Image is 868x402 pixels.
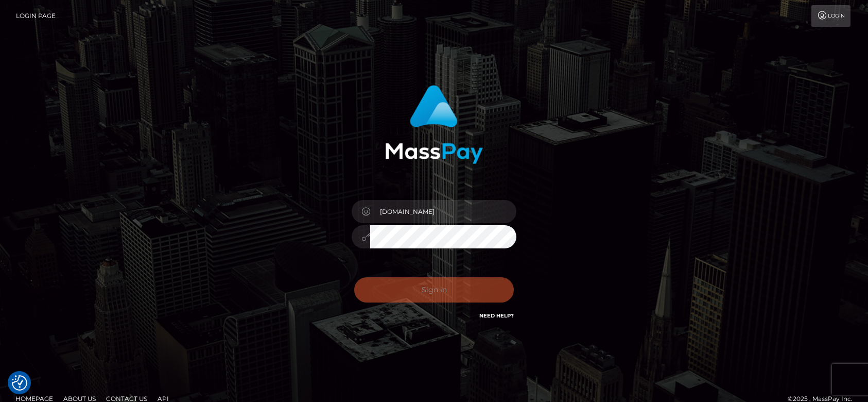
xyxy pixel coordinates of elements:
img: MassPay Login [385,85,483,164]
img: Revisit consent button [12,375,27,391]
input: Username... [370,200,516,223]
a: Login [811,5,850,27]
a: Login Page [16,5,56,27]
a: Need Help? [479,312,514,319]
button: Consent Preferences [12,375,27,391]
